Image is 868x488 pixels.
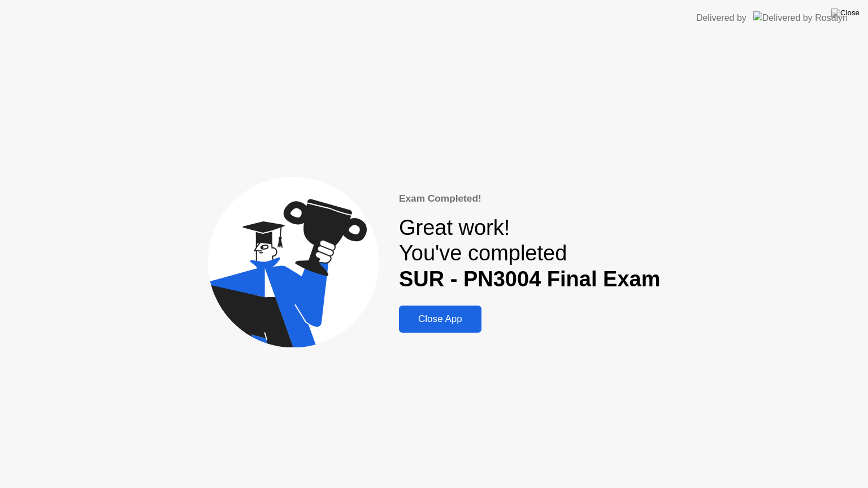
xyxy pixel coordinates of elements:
[753,11,848,24] img: Delivered by Rosalyn
[402,313,478,325] div: Close App
[399,215,661,293] div: Great work! You've completed
[399,267,661,291] b: SUR - PN3004 Final Exam
[696,11,747,25] div: Delivered by
[831,8,860,18] img: Close
[399,191,661,206] div: Exam Completed!
[399,306,481,333] button: Close App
